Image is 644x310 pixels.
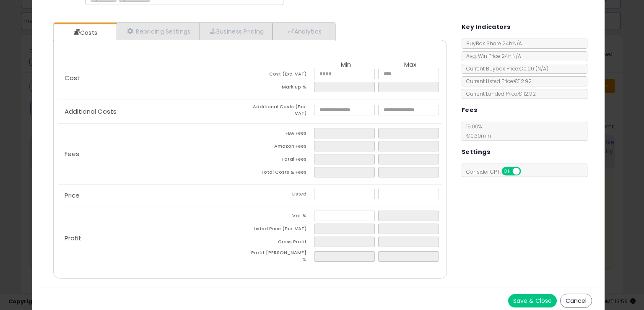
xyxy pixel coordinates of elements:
h5: Settings [462,147,490,157]
p: Cost [58,75,250,81]
a: Analytics [273,23,335,40]
td: Amazon Fees [250,141,314,154]
h5: Fees [462,105,478,115]
td: Gross Profit [250,237,314,250]
span: €0.30 min [462,132,491,139]
span: Consider CPT: [462,168,532,175]
span: Avg. Win Price 24h: N/A [462,52,521,60]
span: €0.00 [519,65,548,72]
a: Costs [54,24,116,41]
th: Min [314,61,378,69]
button: Save & Close [508,294,557,307]
td: Vat % [250,211,314,224]
a: Repricing Settings [117,23,200,40]
span: ON [502,168,513,175]
td: Additional Costs (Exc. VAT) [250,104,314,119]
td: Total Costs & Fees [250,167,314,180]
th: Max [378,61,442,69]
h5: Key Indicators [462,22,511,32]
p: Fees [58,151,250,157]
span: Current Listed Price: €112.92 [462,78,532,85]
td: Profit [PERSON_NAME] % [250,250,314,265]
td: FBA Fees [250,128,314,141]
p: Profit [58,235,250,242]
span: OFF [519,168,533,175]
a: Business Pricing [199,23,273,40]
span: ( N/A ) [535,65,548,72]
td: Listed Price (Exc. VAT) [250,224,314,237]
td: Total Fees [250,154,314,167]
span: Current Buybox Price: [462,65,548,72]
td: Mark up % [250,82,314,95]
button: Cancel [560,294,592,308]
p: Additional Costs [58,108,250,115]
span: 15.00 % [462,123,491,139]
span: Current Landed Price: €112.92 [462,90,536,97]
span: BuyBox Share 24h: N/A [462,40,522,47]
p: Price [58,192,250,199]
td: Cost (Exc. VAT) [250,69,314,82]
td: Listed [250,189,314,202]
